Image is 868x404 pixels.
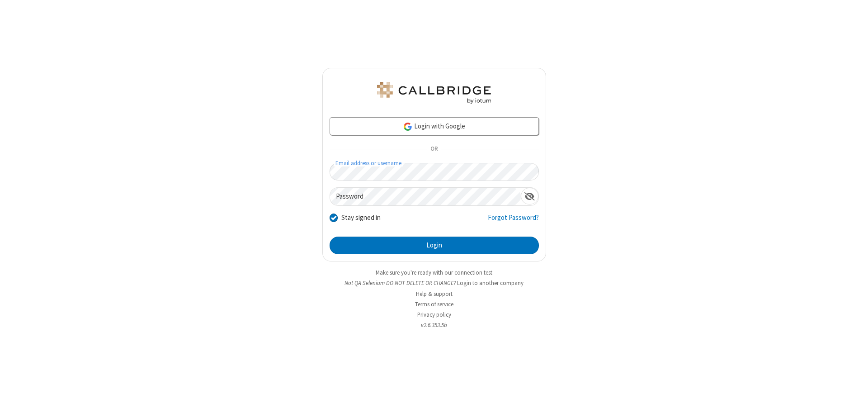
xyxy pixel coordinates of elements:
[427,143,441,156] span: OR
[376,269,492,276] a: Make sure you're ready with our connection test
[375,82,493,104] img: QA Selenium DO NOT DELETE OR CHANGE
[416,290,453,298] a: Help & support
[488,213,539,230] a: Forgot Password?
[845,380,861,398] iframe: Chat
[330,237,539,255] button: Login
[521,188,538,204] div: Show password
[322,321,546,329] li: v2.6.353.5b
[330,117,539,135] a: Login with Google
[403,122,413,132] img: google-icon.png
[341,213,381,223] label: Stay signed in
[330,163,539,181] input: Email address or username
[417,311,451,318] a: Privacy policy
[322,279,546,287] li: Not QA Selenium DO NOT DELETE OR CHANGE?
[330,188,521,205] input: Password
[415,300,453,308] a: Terms of service
[457,279,524,287] button: Login to another company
